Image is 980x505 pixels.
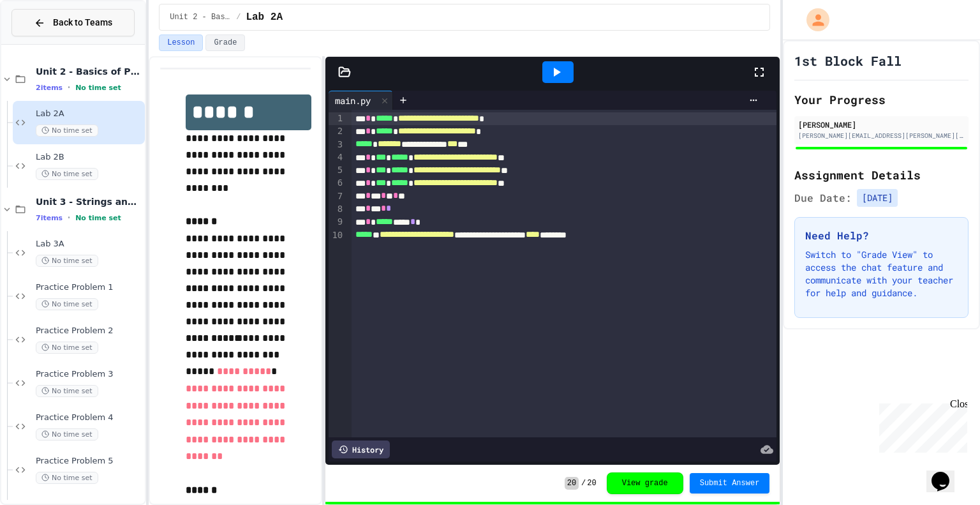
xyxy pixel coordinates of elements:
[329,94,377,107] div: main.py
[75,84,121,92] span: No time set
[75,214,121,222] span: No time set
[36,369,142,380] span: Practice Problem 3
[329,216,345,229] div: 9
[581,478,586,488] span: /
[36,152,142,163] span: Lab 2B
[5,5,88,81] div: Chat with us now!Close
[329,91,393,110] div: main.py
[68,213,70,223] span: •
[36,385,98,397] span: No time set
[798,131,965,140] div: [PERSON_NAME][EMAIL_ADDRESS][PERSON_NAME][DOMAIN_NAME]
[565,477,579,490] span: 20
[68,82,70,93] span: •
[805,228,958,243] h3: Need Help?
[926,454,967,492] iframe: chat widget
[36,456,142,467] span: Practice Problem 5
[236,12,241,22] span: /
[36,342,98,354] span: No time set
[329,177,345,190] div: 6
[329,112,345,125] div: 1
[329,190,345,203] div: 7
[170,12,231,22] span: Unit 2 - Basics of Python
[794,190,852,206] span: Due Date:
[874,398,967,453] iframe: chat widget
[329,125,345,138] div: 2
[805,248,958,299] p: Switch to "Grade View" to access the chat feature and communicate with your teacher for help and ...
[794,91,969,109] h2: Your Progress
[794,52,902,70] h1: 1st Block Fall
[36,412,142,423] span: Practice Problem 4
[700,478,760,488] span: Submit Answer
[36,66,142,77] span: Unit 2 - Basics of Python
[53,16,112,29] span: Back to Teams
[690,473,770,494] button: Submit Answer
[329,139,345,151] div: 3
[36,109,142,119] span: Lab 2A
[329,229,345,242] div: 10
[159,34,203,51] button: Lesson
[36,214,63,222] span: 7 items
[36,168,98,180] span: No time set
[587,478,596,488] span: 20
[36,298,98,310] span: No time set
[36,255,98,267] span: No time set
[36,239,142,250] span: Lab 3A
[332,441,390,458] div: History
[794,166,969,184] h2: Assignment Details
[36,196,142,207] span: Unit 3 - Strings and Functions
[205,34,245,51] button: Grade
[11,9,135,36] button: Back to Teams
[36,326,142,336] span: Practice Problem 2
[36,428,98,441] span: No time set
[329,203,345,216] div: 8
[329,151,345,164] div: 4
[329,164,345,177] div: 5
[36,124,98,137] span: No time set
[36,282,142,293] span: Practice Problem 1
[793,5,833,34] div: My Account
[36,84,63,92] span: 2 items
[857,189,898,207] span: [DATE]
[36,472,98,484] span: No time set
[607,472,683,494] button: View grade
[798,119,965,130] div: [PERSON_NAME]
[246,10,283,25] span: Lab 2A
